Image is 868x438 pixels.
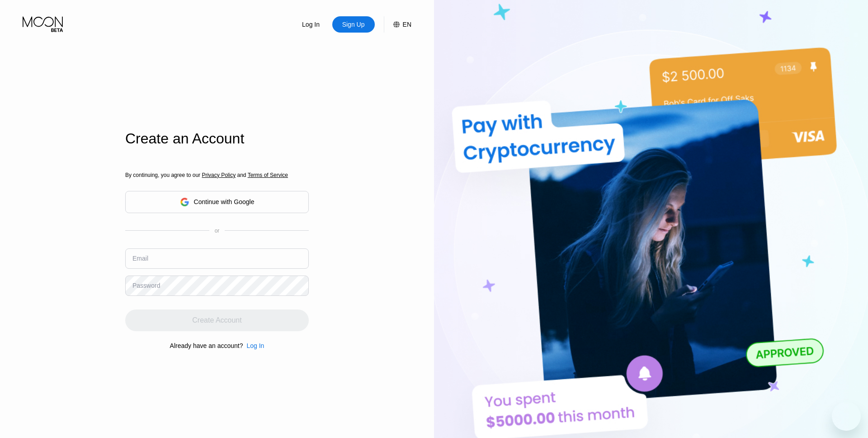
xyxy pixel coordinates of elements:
div: EN [384,16,411,33]
iframe: Button to launch messaging window [832,402,861,431]
div: Log In [290,16,332,33]
div: Create an Account [125,130,309,147]
div: Continue with Google [194,198,255,205]
div: Log In [301,20,321,29]
div: Continue with Google [125,191,309,213]
div: or [215,228,220,234]
span: Privacy Policy [202,172,236,178]
div: Log In [246,342,264,349]
div: Email [132,255,148,262]
div: Password [132,282,160,289]
span: and [236,172,248,178]
div: EN [403,21,411,28]
div: Log In [243,342,264,349]
div: Already have an account? [170,342,243,349]
div: Sign Up [332,16,375,33]
div: By continuing, you agree to our [125,172,309,178]
div: Sign Up [341,20,366,29]
span: Terms of Service [248,172,288,178]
